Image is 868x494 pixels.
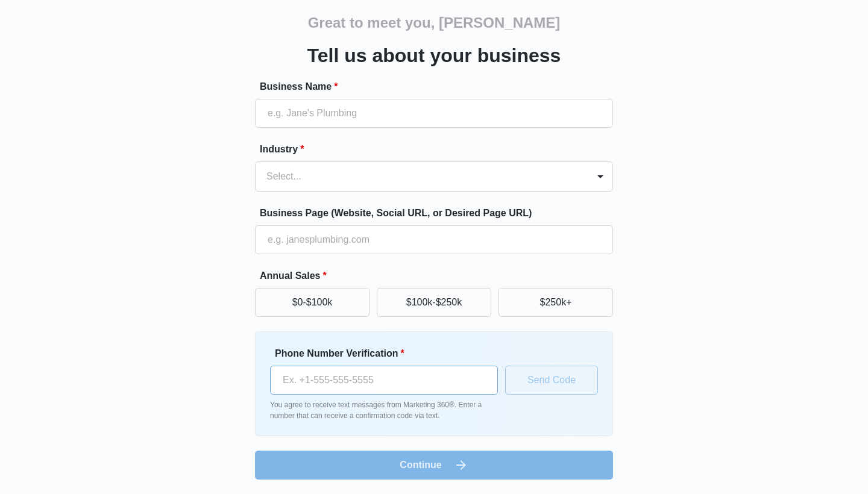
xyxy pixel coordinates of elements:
[270,399,498,421] p: You agree to receive text messages from Marketing 360®. Enter a number that can receive a confirm...
[260,206,618,220] label: Business Page (Website, Social URL, or Desired Page URL)
[255,225,613,254] input: e.g. janesplumbing.com
[260,269,618,283] label: Annual Sales
[275,346,503,361] label: Phone Number Verification
[498,288,613,317] button: $250k+
[255,288,370,317] button: $0-$100k
[260,80,618,94] label: Business Name
[377,288,491,317] button: $100k-$250k
[270,366,498,395] input: Ex. +1-555-555-5555
[260,142,618,157] label: Industry
[308,12,561,34] h2: Great to meet you, [PERSON_NAME]
[307,41,561,70] h3: Tell us about your business
[255,99,613,128] input: e.g. Jane's Plumbing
